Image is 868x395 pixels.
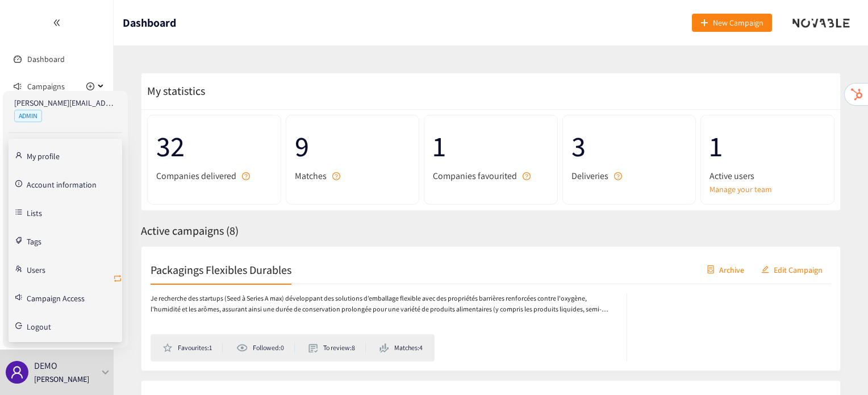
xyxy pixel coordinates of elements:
p: [PERSON_NAME] [34,373,89,385]
p: [PERSON_NAME][EMAIL_ADDRESS][DOMAIN_NAME] [14,97,116,109]
span: Matches [295,169,327,183]
span: Companies favourited [433,169,517,183]
button: plusNew Campaign [692,14,772,32]
span: plus [700,19,708,28]
span: 3 [571,124,687,169]
span: question-circle [614,172,622,180]
li: To review: 8 [308,343,366,353]
a: Users [27,264,45,274]
span: question-circle [242,172,250,180]
span: question-circle [332,172,340,180]
span: Logout [27,323,51,331]
span: My statistics [141,84,205,98]
span: retweet [113,274,122,285]
span: Active campaigns ( 8 ) [141,223,239,238]
span: edit [761,265,769,275]
span: Companies delivered [156,169,236,183]
span: Archive [719,263,744,276]
span: double-left [53,19,61,27]
li: Followed: 0 [236,343,294,353]
a: Campaign Access [27,292,85,302]
span: logout [15,322,22,329]
button: editEdit Campaign [753,260,831,278]
a: My profile [27,150,60,160]
span: 1 [433,124,549,169]
span: plus-circle [86,82,94,90]
span: New Campaign [713,16,763,29]
button: retweet [113,270,122,288]
span: Edit Campaign [774,263,823,276]
a: Manage your team [710,183,825,196]
p: DEMO [34,359,57,373]
li: Matches: 4 [379,343,423,353]
span: 9 [295,124,411,169]
span: ADMIN [14,110,42,122]
iframe: Chat Widget [811,340,868,395]
a: Dashboard [27,54,65,64]
a: Tags [27,235,41,246]
span: user [10,365,24,379]
li: Favourites: 1 [162,343,223,353]
p: Je recherche des startups (Seed à Series A max) développant des solutions d’emballage flexible av... [151,293,615,315]
span: Campaigns [27,75,65,98]
span: Deliveries [571,169,608,183]
span: sound [14,82,22,90]
a: Packagings Flexibles DurablescontainerArchiveeditEdit CampaignJe recherche des startups (Seed à S... [141,246,841,371]
a: Account information [27,178,97,189]
span: question-circle [523,172,531,180]
span: container [707,265,715,275]
a: Lists [27,207,42,217]
span: Active users [710,169,754,183]
button: containerArchive [698,260,753,278]
h2: Packagings Flexibles Durables [151,261,291,277]
span: 32 [156,124,272,169]
span: 1 [710,124,825,169]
